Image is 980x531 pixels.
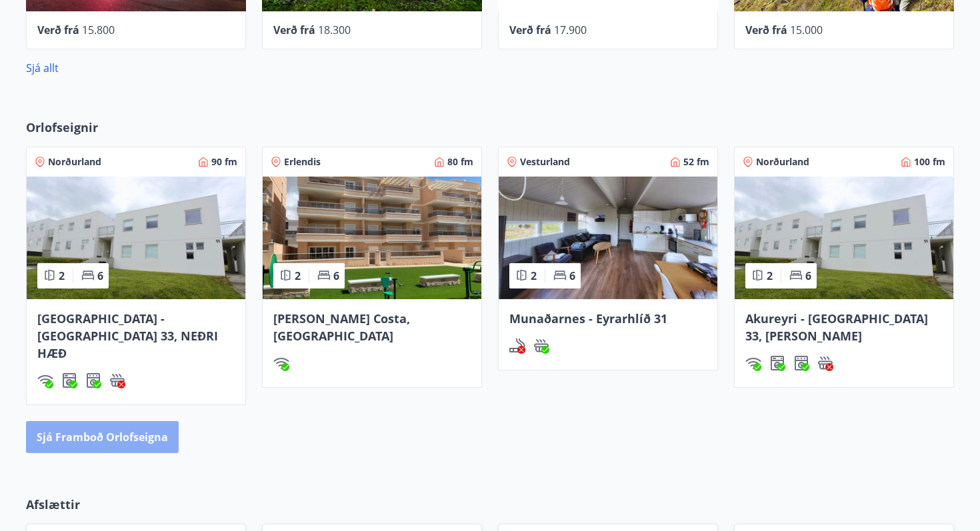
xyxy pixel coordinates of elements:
div: Þvottavél [61,372,77,388]
img: h89QDIuHlAdpqTriuIvuEWkTH976fOgBEOOeu1mi.svg [533,338,549,354]
span: Vesturland [520,155,570,169]
div: Þurrkari [793,355,809,371]
span: Norðurland [48,155,101,169]
a: Sjá allt [26,61,59,75]
img: hddCLTAnxqFUMr1fxmbGG8zWilo2syolR0f9UjPn.svg [793,355,809,371]
img: HJRyFFsYp6qjeUYhR4dAD8CaCEsnIFYZ05miwXoh.svg [745,355,761,371]
span: Verð frá [745,23,787,37]
span: 6 [333,268,339,283]
span: Verð frá [509,23,551,37]
span: Verð frá [273,23,315,37]
img: Paella dish [499,177,717,299]
div: Þurrkari [85,372,101,388]
img: hddCLTAnxqFUMr1fxmbGG8zWilo2syolR0f9UjPn.svg [85,372,101,388]
img: HJRyFFsYp6qjeUYhR4dAD8CaCEsnIFYZ05miwXoh.svg [273,355,289,371]
span: 6 [97,268,103,283]
img: QNIUl6Cv9L9rHgMXwuzGLuiJOj7RKqxk9mBFPqjq.svg [509,338,525,354]
div: Þráðlaust net [273,355,289,371]
span: 15.800 [82,23,115,37]
span: Norðurland [756,155,809,169]
p: Afslættir [26,496,954,513]
span: Erlendis [284,155,321,169]
img: h89QDIuHlAdpqTriuIvuEWkTH976fOgBEOOeu1mi.svg [817,355,833,371]
img: Dl16BY4EX9PAW649lg1C3oBuIaAsR6QVDQBO2cTm.svg [769,355,785,371]
span: 90 fm [211,155,237,169]
span: 15.000 [790,23,823,37]
span: Verð frá [37,23,79,37]
span: Akureyri - [GEOGRAPHIC_DATA] 33, [PERSON_NAME] [745,310,928,344]
div: Heitur pottur [533,338,549,354]
div: Þráðlaust net [37,372,53,388]
span: [GEOGRAPHIC_DATA] - [GEOGRAPHIC_DATA] 33, NEÐRI HÆÐ [37,310,218,361]
span: 17.900 [554,23,587,37]
span: 2 [59,268,65,283]
img: Paella dish [263,177,481,299]
span: 80 fm [447,155,473,169]
div: Þvottavél [769,355,785,371]
span: [PERSON_NAME] Costa, [GEOGRAPHIC_DATA] [273,310,410,344]
span: 6 [805,268,811,283]
span: 6 [569,268,575,283]
span: 2 [531,268,537,283]
button: Sjá framboð orlofseigna [26,421,179,453]
span: 18.300 [318,23,351,37]
img: HJRyFFsYp6qjeUYhR4dAD8CaCEsnIFYZ05miwXoh.svg [37,372,53,388]
div: Heitur pottur [817,355,833,371]
img: Dl16BY4EX9PAW649lg1C3oBuIaAsR6QVDQBO2cTm.svg [61,372,77,388]
span: Munaðarnes - Eyrarhlíð 31 [509,310,667,326]
span: 52 fm [683,155,709,169]
div: Þráðlaust net [745,355,761,371]
div: Reykingar / Vape [509,338,525,354]
img: Paella dish [735,177,953,299]
span: 100 fm [914,155,945,169]
span: 2 [295,268,301,283]
span: 2 [767,268,773,283]
span: Orlofseignir [26,119,98,136]
div: Heitur pottur [109,372,125,388]
img: h89QDIuHlAdpqTriuIvuEWkTH976fOgBEOOeu1mi.svg [109,372,125,388]
img: Paella dish [27,177,245,299]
